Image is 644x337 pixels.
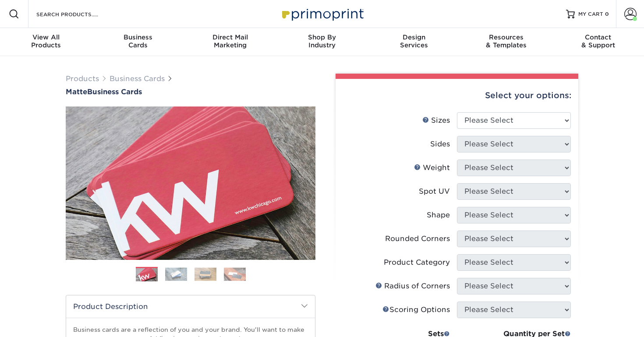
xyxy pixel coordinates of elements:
[368,33,460,41] span: Design
[382,305,450,315] div: Scoring Options
[66,88,87,96] span: Matte
[92,33,184,49] div: Cards
[276,28,368,56] a: Shop ByIndustry
[92,33,184,41] span: Business
[35,9,121,19] input: SEARCH PRODUCTS.....
[224,267,246,281] img: Business Cards 04
[460,33,552,49] div: & Templates
[552,33,644,49] div: & Support
[552,28,644,56] a: Contact& Support
[66,88,315,96] a: MatteBusiness Cards
[110,74,165,83] a: Business Cards
[368,28,460,56] a: DesignServices
[385,234,450,244] div: Rounded Corners
[66,88,315,96] h1: Business Cards
[92,28,184,56] a: BusinessCards
[605,11,609,17] span: 0
[276,33,368,49] div: Industry
[66,74,99,83] a: Products
[278,4,366,23] img: Primoprint
[276,33,368,41] span: Shop By
[427,210,450,220] div: Shape
[430,139,450,149] div: Sides
[195,267,216,281] img: Business Cards 03
[419,186,450,197] div: Spot UV
[343,79,571,112] div: Select your options:
[414,163,450,173] div: Weight
[165,267,187,281] img: Business Cards 02
[184,33,276,41] span: Direct Mail
[184,33,276,49] div: Marketing
[136,264,158,286] img: Business Cards 01
[66,58,315,308] img: Matte 01
[422,115,450,126] div: Sizes
[375,281,450,291] div: Radius of Corners
[460,28,552,56] a: Resources& Templates
[66,295,315,318] h2: Product Description
[460,33,552,41] span: Resources
[184,28,276,56] a: Direct MailMarketing
[368,33,460,49] div: Services
[552,33,644,41] span: Contact
[384,257,450,268] div: Product Category
[578,11,603,18] span: MY CART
